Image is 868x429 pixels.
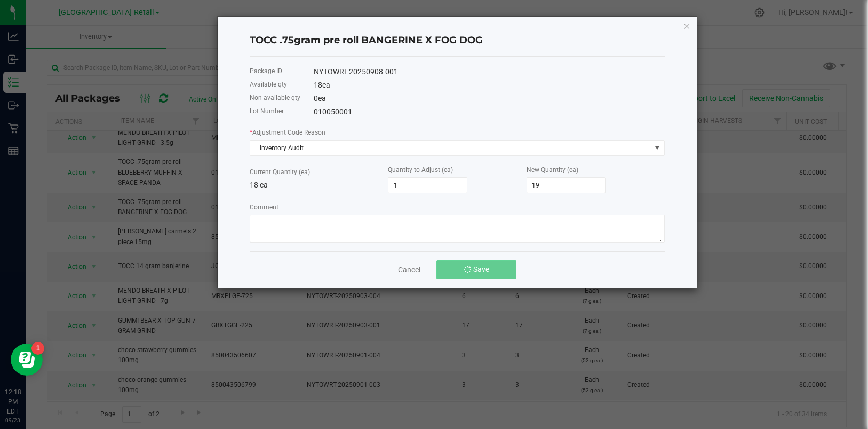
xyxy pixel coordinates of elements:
h4: TOCC .75gram pre roll BANGERINE X FOG DOG [250,34,665,48]
div: 010050001 [314,106,665,118]
iframe: Resource center [11,344,43,376]
div: 0 [314,93,665,104]
label: Non-available qty [250,93,300,103]
input: 0 [527,178,606,193]
label: Available qty [250,80,287,89]
span: ea [322,81,330,89]
span: Save [473,265,489,274]
label: Current Quantity (ea) [250,167,310,177]
input: 0 [388,178,467,193]
span: Inventory Audit [250,141,651,155]
div: NYTOWRT-20250908-001 [314,66,665,77]
label: Adjustment Code Reason [250,128,325,137]
label: Package ID [250,66,282,76]
span: ea [318,94,326,103]
label: Comment [250,202,278,212]
div: 18 [314,80,665,91]
iframe: Resource center unread badge [31,342,44,355]
button: Save [436,260,516,279]
label: Quantity to Adjust (ea) [388,165,453,175]
p: 18 ea [250,180,388,191]
label: Lot Number [250,106,284,116]
label: New Quantity (ea) [527,165,578,175]
a: Cancel [398,264,420,275]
